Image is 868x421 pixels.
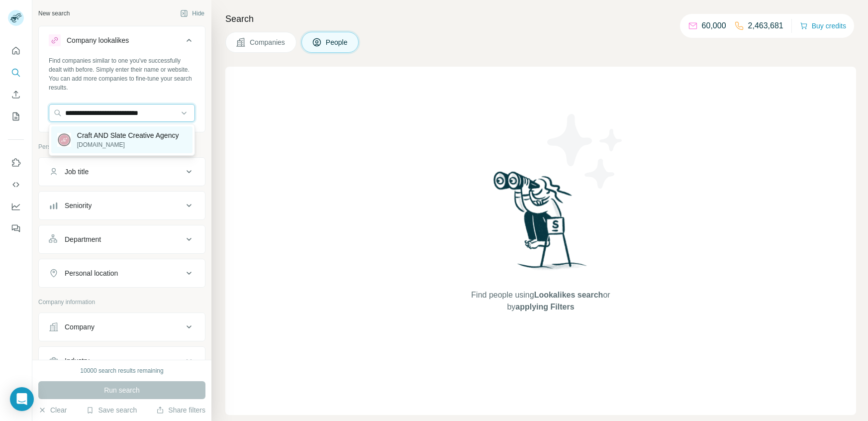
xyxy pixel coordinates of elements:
[77,130,179,140] p: Craft AND Slate Creative Agency
[65,268,118,278] div: Personal location
[57,133,71,147] img: Craft AND Slate Creative Agency
[39,28,205,56] button: Company lookalikes
[39,194,205,217] button: Seniority
[65,356,90,366] div: Industry
[173,6,211,21] button: Hide
[8,86,24,104] button: Enrich CSV
[39,349,205,373] button: Industry
[748,20,783,32] p: 2,463,681
[541,106,630,196] img: Surfe Illustration - Stars
[65,167,89,177] div: Job title
[39,315,205,339] button: Company
[39,160,205,184] button: Job title
[8,219,24,237] button: Feedback
[250,37,286,47] span: Companies
[8,64,24,82] button: Search
[489,169,592,280] img: Surfe Illustration - Woman searching with binoculars
[80,366,163,375] div: 10000 search results remaining
[39,261,205,285] button: Personal location
[225,12,856,26] h4: Search
[8,198,24,215] button: Dashboard
[65,201,92,210] div: Seniority
[67,35,129,45] div: Company lookalikes
[8,107,24,125] button: My lists
[38,9,70,18] div: New search
[38,142,205,151] p: Personal information
[10,387,34,411] div: Open Intercom Messenger
[38,298,205,307] p: Company information
[461,289,620,313] span: Find people using or by
[8,42,24,60] button: Quick start
[65,322,95,332] div: Company
[702,20,726,32] p: 60,000
[326,37,349,47] span: People
[8,176,24,194] button: Use Surfe API
[534,291,603,299] span: Lookalikes search
[515,303,574,311] span: applying Filters
[77,140,179,149] p: [DOMAIN_NAME]
[39,227,205,251] button: Department
[38,405,67,415] button: Clear
[156,405,205,415] button: Share filters
[49,56,195,92] div: Find companies similar to one you've successfully dealt with before. Simply enter their name or w...
[800,19,846,33] button: Buy credits
[86,405,137,415] button: Save search
[8,154,24,172] button: Use Surfe on LinkedIn
[65,234,101,244] div: Department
